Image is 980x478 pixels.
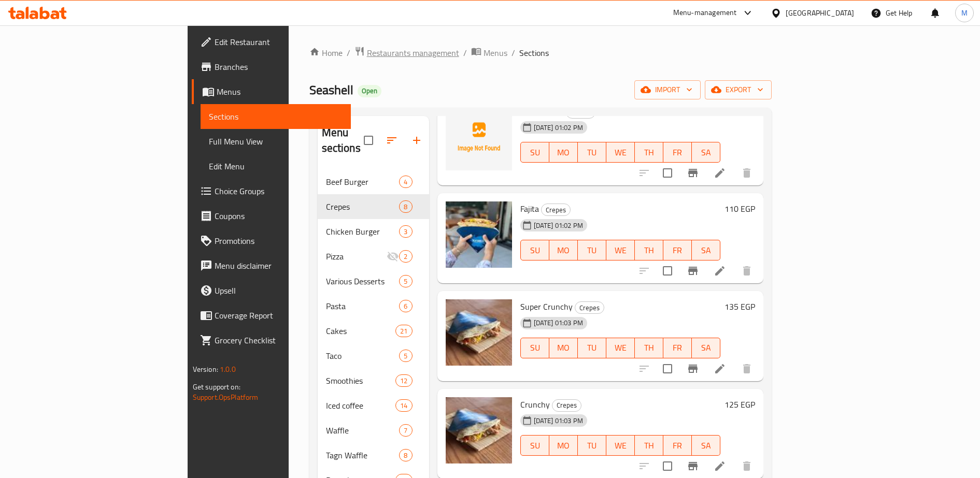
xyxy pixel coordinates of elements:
[215,309,343,322] span: Coverage Report
[714,363,726,375] a: Edit menu item
[786,7,854,19] div: [GEOGRAPHIC_DATA]
[354,46,459,60] a: Restaurants management
[201,154,351,179] a: Edit Menu
[318,219,429,244] div: Chicken Burger3
[663,240,692,260] button: FR
[657,162,678,184] span: Select to update
[692,142,720,163] button: SA
[217,85,343,98] span: Menus
[318,343,429,368] div: Taco5
[209,110,343,123] span: Sections
[387,250,399,263] svg: Inactive section
[201,104,351,129] a: Sections
[680,258,705,283] button: Branch-specific-item
[399,225,412,238] div: items
[318,194,429,219] div: Crepes8
[209,160,343,172] span: Edit Menu
[520,338,549,358] button: SU
[446,104,512,170] img: Chicken Grill
[326,200,400,213] span: Crepes
[446,299,512,366] img: Super Crunchy
[696,145,716,160] span: SA
[400,277,411,286] span: 5
[463,47,467,59] li: /
[400,177,411,187] span: 4
[639,145,659,160] span: TH
[326,300,400,312] span: Pasta
[399,424,412,437] div: items
[734,356,759,381] button: delete
[400,351,411,361] span: 5
[549,142,578,163] button: MO
[318,318,429,343] div: Cakes21
[326,275,400,287] span: Various Desserts
[309,78,353,102] span: Seashell
[667,145,688,160] span: FR
[192,228,351,253] a: Promotions
[696,438,716,453] span: SA
[634,80,701,99] button: import
[657,358,678,380] span: Select to update
[367,47,459,59] span: Restaurants management
[657,260,678,282] span: Select to update
[525,145,545,160] span: SU
[399,275,412,287] div: items
[192,179,351,204] a: Choice Groups
[635,338,663,358] button: TH
[400,426,411,436] span: 7
[192,54,351,79] a: Branches
[663,142,692,163] button: FR
[326,399,396,412] span: Iced coffee
[553,243,574,258] span: MO
[326,225,400,238] span: Chicken Burger
[192,30,351,54] a: Edit Restaurant
[582,243,602,258] span: TU
[530,318,587,328] span: [DATE] 01:03 PM
[201,129,351,154] a: Full Menu View
[606,435,635,456] button: WE
[446,201,512,268] img: Fajita
[549,338,578,358] button: MO
[192,204,351,228] a: Coupons
[318,443,429,468] div: Tagn Waffle8
[635,240,663,260] button: TH
[643,83,692,96] span: import
[680,161,705,185] button: Branch-specific-item
[714,167,726,179] a: Edit menu item
[961,7,968,19] span: M
[400,301,411,311] span: 6
[530,221,587,230] span: [DATE] 01:02 PM
[358,86,381,95] span: Open
[326,374,396,387] span: Smoothies
[639,340,659,355] span: TH
[215,185,343,197] span: Choice Groups
[696,243,716,258] span: SA
[215,259,343,272] span: Menu disclaimer
[192,278,351,303] a: Upsell
[209,135,343,148] span: Full Menu View
[520,435,549,456] button: SU
[606,240,635,260] button: WE
[215,36,343,48] span: Edit Restaurant
[657,455,678,477] span: Select to update
[215,284,343,297] span: Upsell
[530,416,587,426] span: [DATE] 01:03 PM
[484,47,507,59] span: Menus
[725,104,755,119] h6: 110 EGP
[193,363,218,376] span: Version:
[667,243,688,258] span: FR
[680,356,705,381] button: Branch-specific-item
[549,435,578,456] button: MO
[326,350,400,362] span: Taco
[520,299,573,314] span: Super Crunchy
[318,368,429,393] div: Smoothies12
[553,340,574,355] span: MO
[530,123,587,133] span: [DATE] 01:02 PM
[606,142,635,163] button: WE
[705,80,772,99] button: export
[400,252,411,262] span: 2
[692,240,720,260] button: SA
[610,243,631,258] span: WE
